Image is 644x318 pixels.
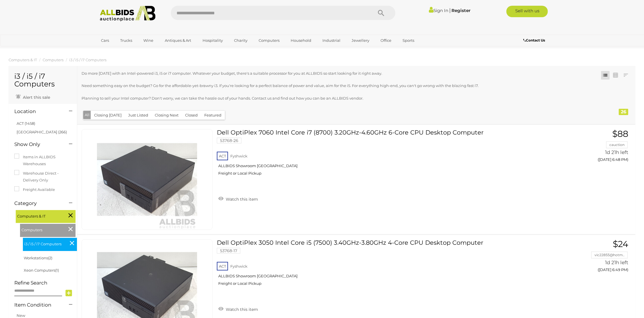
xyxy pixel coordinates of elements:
a: Wine [140,36,157,45]
a: [GEOGRAPHIC_DATA] (266) [17,130,67,134]
a: ACT (1458) [17,121,35,126]
span: Watch this item [224,197,258,202]
a: Charity [230,36,251,45]
a: Jewellery [348,36,373,45]
h4: Show Only [14,142,60,147]
a: Contact Us [523,37,546,44]
button: Just Listed [125,111,152,120]
a: Workstations(2) [24,256,52,260]
a: Alert this sale [14,92,51,101]
button: Closing Next [151,111,182,120]
label: Warehouse Direct - Delivery Only [14,170,71,183]
a: Computers & IT [9,58,37,62]
span: $88 [612,129,628,139]
h4: Item Condition [14,302,60,308]
span: (1) [55,268,59,272]
h4: Location [14,109,60,114]
a: Dell OptiPlex 7060 Intel Core i7 (8700) 3.20GHz-4.60GHz 6-Core CPU Desktop Computer 53768-26 ACT ... [221,129,538,180]
a: Cars [98,36,113,45]
a: Hospitality [199,36,227,45]
h4: Category [14,201,60,206]
div: 26 [619,109,628,115]
a: Sell with us [506,6,548,17]
a: Computers [255,36,283,45]
button: Featured [201,111,225,120]
button: Closed [182,111,201,120]
button: All [83,111,91,119]
a: Antiques & Art [161,36,195,45]
img: 53768-26a.jpg [97,129,197,230]
b: Contact Us [523,38,545,42]
a: Industrial [319,36,344,45]
button: Search [367,6,395,20]
span: Alert this sale [21,95,50,100]
label: Freight Available [14,186,55,193]
a: Computers [43,58,64,62]
span: Computers [21,225,64,233]
p: Need something easy on the budget? Go for the affordable-yet-brawny i3. If you're looking for a p... [82,82,581,89]
button: Closing [DATE] [91,111,125,120]
a: Office [377,36,395,45]
a: New [17,313,25,318]
span: Computers & IT [17,212,60,220]
span: $24 [613,239,628,249]
p: Planning to sell your Intel computer? Don't worry, we can take the hassle out of your hands. Cont... [82,95,581,102]
a: [GEOGRAPHIC_DATA] [98,45,146,55]
span: Watch this item [224,307,258,312]
h4: Refine Search [14,280,76,286]
label: Items in ALLBIDS Warehouses [14,154,71,167]
a: Register [451,8,470,13]
a: i3 / i5 / i7 Computers [69,58,106,62]
a: Dell OptiPlex 3050 Intel Core i5 (7500) 3.40GHz-3.80GHz 4-Core CPU Desktop Computer 53768-17 ACT ... [221,239,538,290]
a: $88 cauction 1d 21h left ([DATE] 6:48 PM) [547,129,630,165]
h1: i3 / i5 / i7 Computers [14,72,71,88]
img: Allbids.com.au [97,6,159,21]
span: | [449,7,451,13]
a: $24 vic22855@hotm.. 1d 21h left ([DATE] 6:49 PM) [547,239,630,275]
a: Sign In [429,8,448,13]
a: Xeon Computers(1) [24,268,59,272]
span: i3 / i5 / i7 Computers [24,239,67,247]
p: Do more [DATE] with an Intel-powered i3, i5 or i7 computer. Whatever your budget, there's a suita... [82,70,581,77]
a: Watch this item [217,305,259,313]
span: (2) [48,256,52,260]
a: Sports [399,36,418,45]
a: Trucks [117,36,136,45]
a: Household [287,36,315,45]
a: Watch this item [217,194,259,203]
